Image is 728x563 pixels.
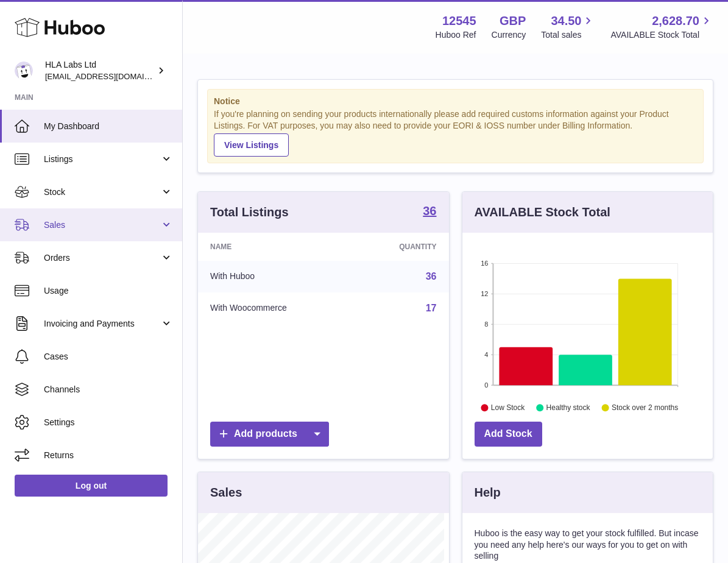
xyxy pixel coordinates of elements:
text: Low Stock [490,403,525,412]
span: Orders [44,252,160,264]
span: AVAILABLE Stock Total [610,29,713,41]
span: 2,628.70 [652,13,699,29]
span: [EMAIL_ADDRESS][DOMAIN_NAME] [45,71,179,81]
strong: GBP [500,13,526,29]
text: 8 [484,320,488,328]
img: clinton@newgendirect.com [15,62,33,80]
text: 16 [481,260,488,267]
a: 34.50 Total sales [541,13,595,41]
a: Log out [15,475,168,497]
span: Returns [44,450,173,461]
a: View Listings [214,133,289,157]
span: Total sales [541,29,595,41]
span: My Dashboard [44,121,173,132]
a: 2,628.70 AVAILABLE Stock Total [610,13,713,41]
span: Settings [44,417,173,428]
strong: Notice [214,96,697,107]
div: If you're planning on sending your products internationally please add required customs informati... [214,108,697,156]
text: 12 [481,290,488,297]
span: Channels [44,384,173,395]
text: Stock over 2 months [612,403,678,412]
div: HLA Labs Ltd [45,59,155,82]
h3: Help [475,484,501,501]
span: Listings [44,154,160,165]
span: Cases [44,351,173,363]
th: Quantity [353,233,448,261]
strong: 12545 [442,13,476,29]
a: 17 [426,303,437,313]
th: Name [198,233,353,261]
div: Huboo Ref [436,29,476,41]
td: With Huboo [198,261,353,292]
p: Huboo is the easy way to get your stock fulfilled. But incase you need any help here's our ways f... [475,528,701,562]
a: 36 [423,205,436,219]
text: 0 [484,381,488,389]
div: Currency [492,29,526,41]
td: With Woocommerce [198,292,353,324]
a: Add Stock [475,422,542,447]
h3: AVAILABLE Stock Total [475,204,610,221]
text: Healthy stock [546,403,590,412]
span: Usage [44,285,173,297]
a: 36 [426,271,437,281]
h3: Total Listings [210,204,289,221]
text: 4 [484,351,488,358]
a: Add products [210,422,329,447]
h3: Sales [210,484,242,501]
span: Sales [44,219,160,231]
strong: 36 [423,205,436,217]
span: Stock [44,186,160,198]
span: Invoicing and Payments [44,318,160,330]
span: 34.50 [551,13,581,29]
